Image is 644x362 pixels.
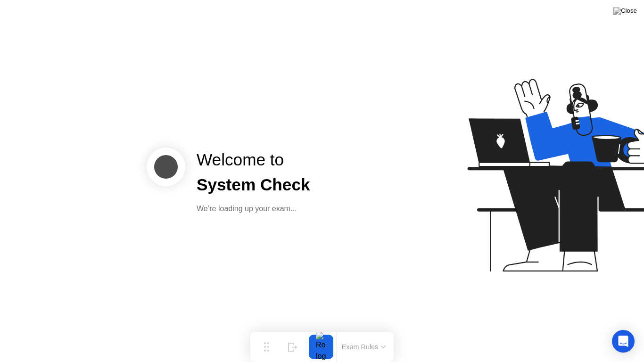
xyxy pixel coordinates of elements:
[612,330,635,353] div: Open Intercom Messenger
[197,173,310,197] div: System Check
[197,148,310,173] div: Welcome to
[613,7,637,15] img: Close
[339,343,389,351] button: Exam Rules
[197,203,310,214] div: We’re loading up your exam...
